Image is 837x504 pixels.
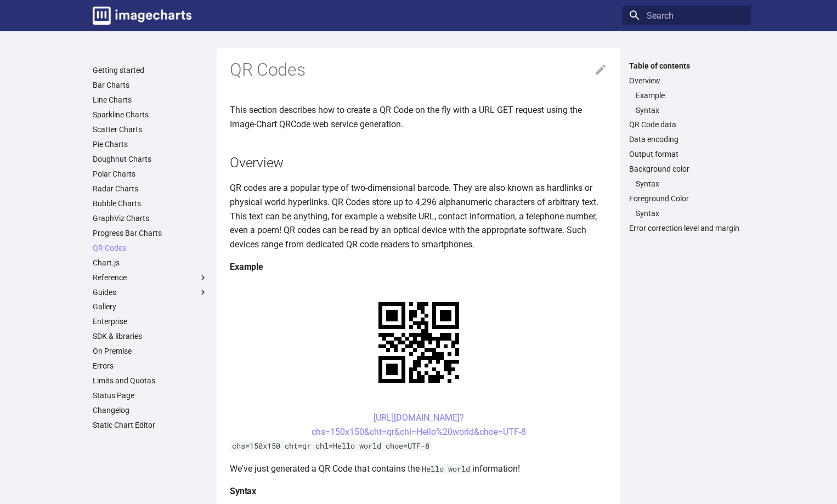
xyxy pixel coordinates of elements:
[93,405,208,415] a: Changelog
[629,179,744,189] nav: Background color
[93,376,208,386] a: Limits and Quotas
[230,462,607,476] p: We've just generated a QR Code that contains the information!
[93,316,208,326] a: Enterprise
[623,61,751,71] label: Table of contents
[93,154,208,164] a: Doughnut Charts
[93,169,208,179] a: Polar Charts
[230,484,607,499] h4: Syntax
[636,208,744,218] a: Syntax
[636,179,744,189] a: Syntax
[93,331,208,341] a: SDK & libraries
[629,134,744,144] a: Data encoding
[636,90,744,100] a: Example
[629,223,744,233] a: Error correction level and margin
[88,2,196,29] a: Image-Charts documentation
[93,346,208,356] a: On Premise
[93,258,208,268] a: Chart.js
[93,243,208,253] a: QR Codes
[623,61,751,234] nav: Table of contents
[230,441,432,451] code: chs=150x150 cht=qr chl=Hello world choe=UTF-8
[93,273,208,282] label: Reference
[93,95,208,105] a: Line Charts
[93,390,208,400] a: Status Page
[629,164,744,174] a: Background color
[93,80,208,90] a: Bar Charts
[312,412,526,437] a: [URL][DOMAIN_NAME]?chs=150x150&cht=qr&chl=Hello%20world&choe=UTF-8
[629,120,744,129] a: QR Code data
[93,184,208,194] a: Radar Charts
[93,199,208,208] a: Bubble Charts
[93,420,208,430] a: Static Chart Editor
[629,90,744,115] nav: Overview
[230,181,607,251] p: QR codes are a popular type of two-dimensional barcode. They are also known as hardlinks or physi...
[230,103,607,131] p: This section describes how to create a QR Code on the fly with a URL GET request using the Image-...
[629,194,744,203] a: Foreground Color
[623,5,751,25] input: Search
[629,149,744,159] a: Output format
[93,361,208,371] a: Errors
[93,7,191,25] img: logo
[93,139,208,149] a: Pie Charts
[93,228,208,238] a: Progress Bar Charts
[420,464,472,474] code: Hello world
[230,260,607,274] h4: Example
[93,124,208,134] a: Scatter Charts
[93,287,208,297] label: Guides
[629,76,744,86] a: Overview
[629,208,744,218] nav: Foreground Color
[93,65,208,75] a: Getting started
[230,59,607,82] h1: QR Codes
[93,213,208,223] a: GraphViz Charts
[636,105,744,115] a: Syntax
[230,153,607,172] h2: Overview
[93,110,208,120] a: Sparkline Charts
[359,283,478,402] img: chart
[93,302,208,312] a: Gallery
